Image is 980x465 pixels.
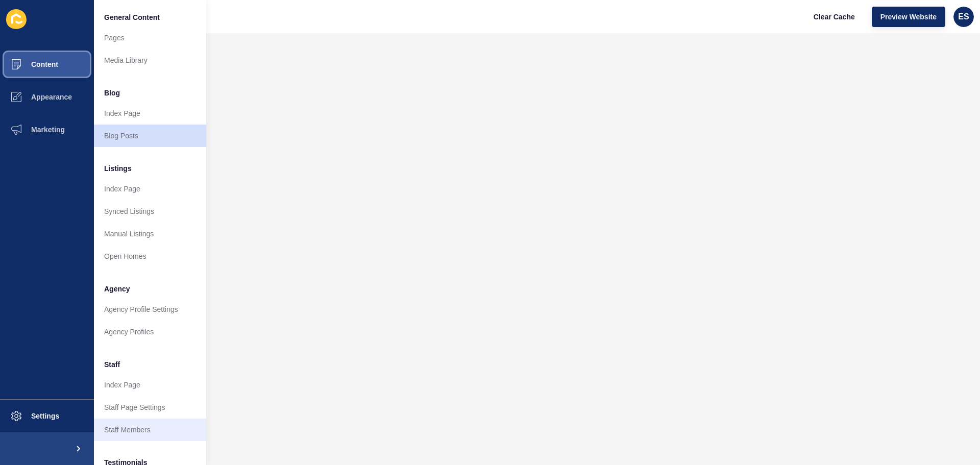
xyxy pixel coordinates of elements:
span: Blog [104,88,120,98]
span: Staff [104,359,120,370]
a: Staff Page Settings [94,396,206,419]
a: Index Page [94,178,206,200]
span: Clear Cache [814,12,855,22]
a: Staff Members [94,419,206,441]
a: Media Library [94,49,206,71]
a: Blog Posts [94,125,206,147]
a: Open Homes [94,245,206,267]
button: Preview Website [872,7,945,27]
a: Index Page [94,102,206,125]
a: Pages [94,27,206,49]
a: Index Page [94,374,206,396]
span: Agency [104,284,130,294]
span: General Content [104,12,160,22]
a: Agency Profiles [94,321,206,343]
a: Synced Listings [94,200,206,223]
span: Listings [104,163,132,174]
a: Manual Listings [94,223,206,245]
span: Preview Website [880,12,937,22]
a: Agency Profile Settings [94,298,206,321]
button: Clear Cache [805,7,864,27]
span: ES [958,12,969,22]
